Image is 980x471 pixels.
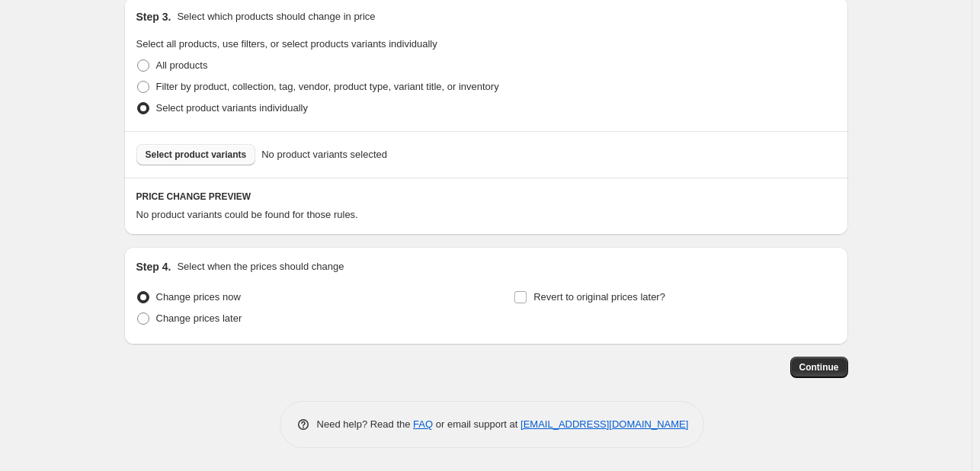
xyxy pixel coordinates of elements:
[146,149,247,161] span: Select product variants
[136,38,437,50] span: Select all products, use filters, or select products variants individually
[177,259,344,274] p: Select when the prices should change
[156,102,308,114] span: Select product variants individually
[156,312,242,324] span: Change prices later
[790,357,848,378] button: Continue
[136,259,171,274] h2: Step 4.
[317,418,414,430] span: Need help? Read the
[136,191,836,203] h6: PRICE CHANGE PREVIEW
[413,418,433,430] a: FAQ
[533,291,665,303] span: Revert to original prices later?
[433,418,520,430] span: or email support at
[156,291,241,303] span: Change prices now
[156,59,208,71] span: All products
[136,9,171,24] h2: Step 3.
[177,9,375,24] p: Select which products should change in price
[156,81,499,92] span: Filter by product, collection, tag, vendor, product type, variant title, or inventory
[261,147,387,162] span: No product variants selected
[520,418,688,430] a: [EMAIL_ADDRESS][DOMAIN_NAME]
[136,144,256,165] button: Select product variants
[136,209,358,220] span: No product variants could be found for those rules.
[799,361,839,373] span: Continue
